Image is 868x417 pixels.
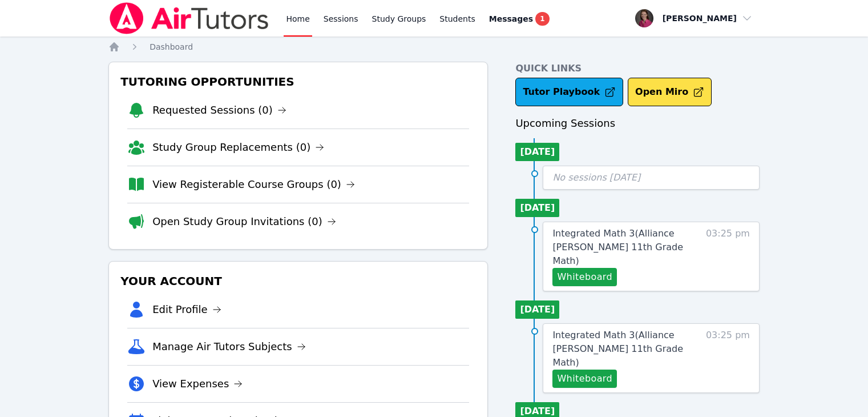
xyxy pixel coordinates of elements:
[152,302,221,318] a: Edit Profile
[152,177,355,193] a: View Registerable Course Groups (0)
[552,172,640,183] span: No sessions [DATE]
[552,228,683,266] span: Integrated Math 3 ( Alliance [PERSON_NAME] 11th Grade Math )
[552,328,700,370] a: Integrated Math 3(Alliance [PERSON_NAME] 11th Grade Math)
[535,12,549,26] span: 1
[118,271,478,291] h3: Your Account
[515,62,760,75] h4: Quick Links
[515,78,623,106] a: Tutor Playbook
[515,115,760,131] h3: Upcoming Sessions
[515,300,559,319] li: [DATE]
[552,227,700,268] a: Integrated Math 3(Alliance [PERSON_NAME] 11th Grade Math)
[108,2,270,34] img: Air Tutors
[150,42,193,51] span: Dashboard
[152,339,306,355] a: Manage Air Tutors Subjects
[152,139,324,155] a: Study Group Replacements (0)
[489,13,533,25] span: Messages
[552,370,617,388] button: Whiteboard
[706,227,750,286] span: 03:25 pm
[515,199,559,217] li: [DATE]
[628,78,712,106] button: Open Miro
[152,376,243,392] a: View Expenses
[152,102,286,118] a: Requested Sessions (0)
[152,214,336,230] a: Open Study Group Invitations (0)
[552,330,683,368] span: Integrated Math 3 ( Alliance [PERSON_NAME] 11th Grade Math )
[515,143,559,161] li: [DATE]
[552,268,617,286] button: Whiteboard
[706,328,750,388] span: 03:25 pm
[118,71,478,92] h3: Tutoring Opportunities
[150,41,193,53] a: Dashboard
[108,41,760,53] nav: Breadcrumb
